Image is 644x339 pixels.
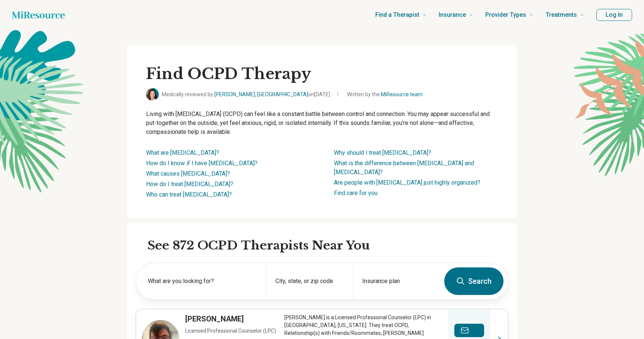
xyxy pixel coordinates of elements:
[214,91,308,97] a: [PERSON_NAME], [GEOGRAPHIC_DATA]
[12,7,65,22] a: Home page
[146,110,498,136] p: Living with [MEDICAL_DATA] (OCPD) can feel like a constant battle between control and connection....
[334,160,474,176] a: What is the difference between [MEDICAL_DATA] and [MEDICAL_DATA]?
[334,189,378,197] a: Find care for you
[148,277,257,286] label: What are you looking for?
[146,181,233,188] a: How do I treat [MEDICAL_DATA]?
[546,10,577,20] span: Treatments
[485,10,526,20] span: Provider Types
[146,191,232,198] a: Who can treat [MEDICAL_DATA]?
[162,91,330,98] span: Medically reviewed by
[439,10,466,20] span: Insurance
[146,64,498,84] h1: Find OCPD Therapy
[381,91,423,97] a: MiResource team
[454,324,484,337] button: Send a message
[146,160,258,167] a: How do I know if I have [MEDICAL_DATA]?
[596,9,632,21] button: Log In
[308,91,330,97] span: on [DATE]
[148,238,508,254] h2: See 872 OCPD Therapists Near You
[444,267,503,295] button: Search
[146,149,219,156] a: What are [MEDICAL_DATA]?
[347,91,423,98] span: Written by the
[375,10,419,20] span: Find a Therapist
[334,149,431,156] a: Why should I treat [MEDICAL_DATA]?
[334,179,480,186] a: Are people with [MEDICAL_DATA] just highly organized?
[146,170,230,177] a: What causes [MEDICAL_DATA]?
